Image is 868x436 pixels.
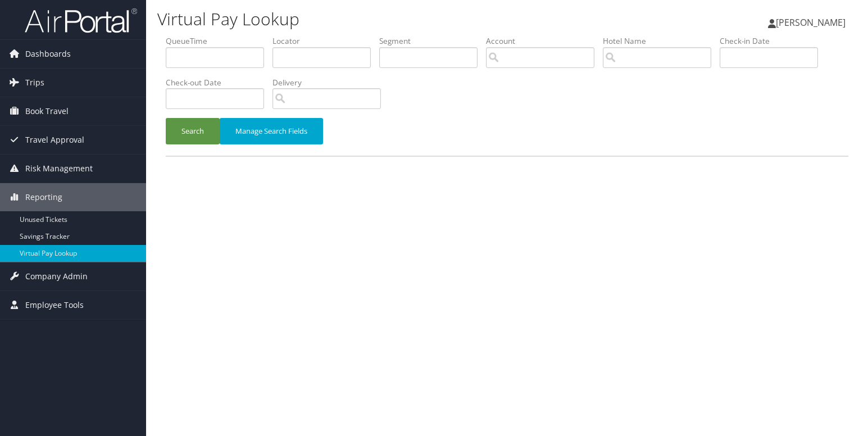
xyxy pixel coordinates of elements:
[25,183,62,211] span: Reporting
[25,40,71,68] span: Dashboards
[25,7,137,34] img: airportal-logo.png
[25,155,93,183] span: Risk Management
[25,69,44,97] span: Trips
[25,97,69,125] span: Book Travel
[603,35,720,47] label: Hotel Name
[272,77,389,88] label: Delivery
[166,77,272,88] label: Check-out Date
[272,35,379,47] label: Locator
[157,7,624,31] h1: Virtual Pay Lookup
[166,35,272,47] label: QueueTime
[768,6,857,39] a: [PERSON_NAME]
[25,262,88,290] span: Company Admin
[25,126,84,154] span: Travel Approval
[486,35,603,47] label: Account
[166,118,220,144] button: Search
[776,16,846,29] span: [PERSON_NAME]
[25,291,84,319] span: Employee Tools
[220,118,323,144] button: Manage Search Fields
[720,35,826,47] label: Check-in Date
[379,35,486,47] label: Segment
